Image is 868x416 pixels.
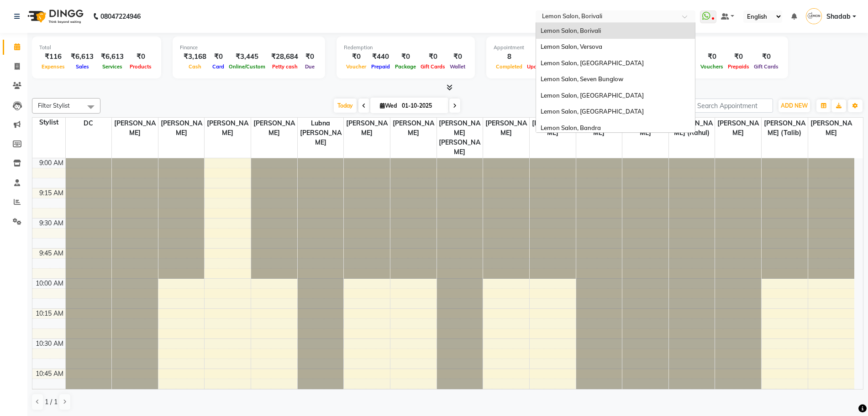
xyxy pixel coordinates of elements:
[100,4,141,29] b: 08047224946
[210,52,226,62] div: ₹0
[210,63,226,70] span: Card
[38,102,70,109] span: Filter Stylist
[268,52,302,62] div: ₹28,684
[251,118,297,139] span: [PERSON_NAME]
[541,92,644,99] span: Lemon Salon, [GEOGRAPHIC_DATA]
[494,52,525,62] div: 8
[541,75,623,83] span: Lemon Salon, Seven Bunglow
[303,63,317,70] span: Due
[530,118,576,139] span: [PERSON_NAME]
[378,102,399,109] span: Wed
[541,108,644,115] span: Lemon Salon, [GEOGRAPHIC_DATA]
[483,118,529,139] span: [PERSON_NAME]
[779,99,810,112] button: ADD NEW
[399,99,445,113] input: 2025-10-01
[752,52,781,62] div: ₹0
[418,52,447,62] div: ₹0
[180,44,318,52] div: Finance
[541,27,601,34] span: Lemon Salon, Borivali
[344,44,468,52] div: Redemption
[806,8,822,24] img: Shadab
[437,118,483,158] span: [PERSON_NAME] [PERSON_NAME]
[34,339,65,348] div: 10:30 AM
[693,99,773,113] input: Search Appointment
[726,63,752,70] span: Prepaids
[536,22,695,133] ng-dropdown-panel: Options list
[226,52,268,62] div: ₹3,445
[37,158,65,168] div: 9:00 AM
[447,52,468,62] div: ₹0
[158,118,205,139] span: [PERSON_NAME]
[826,12,851,21] span: Shadab
[525,63,554,70] span: Upcoming
[205,118,251,139] span: [PERSON_NAME]
[127,52,154,62] div: ₹0
[494,44,607,52] div: Appointment
[393,52,418,62] div: ₹0
[34,279,65,288] div: 10:00 AM
[368,52,393,62] div: ₹440
[698,52,726,62] div: ₹0
[334,99,357,113] span: Today
[180,52,210,62] div: ₹3,168
[39,52,67,62] div: ₹116
[344,63,368,70] span: Voucher
[390,118,437,139] span: [PERSON_NAME]
[32,118,65,127] div: Stylist
[66,118,112,129] span: DC
[37,188,65,198] div: 9:15 AM
[752,63,781,70] span: Gift Cards
[393,63,418,70] span: Package
[34,369,65,379] div: 10:45 AM
[39,63,67,70] span: Expenses
[726,52,752,62] div: ₹0
[37,249,65,258] div: 9:45 AM
[23,4,86,29] img: logo
[186,63,204,70] span: Cash
[298,118,344,148] span: Lubna [PERSON_NAME]
[369,63,392,70] span: Prepaid
[808,118,854,139] span: [PERSON_NAME]
[344,52,368,62] div: ₹0
[100,63,125,70] span: Services
[781,102,808,109] span: ADD NEW
[541,124,601,131] span: Lemon Salon, Bandra
[37,218,65,228] div: 9:30 AM
[39,44,154,52] div: Total
[494,63,525,70] span: Completed
[525,52,554,62] div: 0
[715,118,761,139] span: [PERSON_NAME]
[541,59,644,67] span: Lemon Salon, [GEOGRAPHIC_DATA]
[45,397,58,407] span: 1 / 1
[97,52,127,62] div: ₹6,613
[226,63,268,70] span: Online/Custom
[344,118,390,139] span: [PERSON_NAME]
[541,43,602,50] span: Lemon Salon, Versova
[74,63,91,70] span: Sales
[34,309,65,318] div: 10:15 AM
[127,63,154,70] span: Products
[633,44,781,52] div: Other sales
[67,52,97,62] div: ₹6,613
[698,63,726,70] span: Vouchers
[447,63,468,70] span: Wallet
[762,118,808,139] span: [PERSON_NAME] (Talib)
[302,52,318,62] div: ₹0
[270,63,300,70] span: Petty cash
[418,63,447,70] span: Gift Cards
[112,118,158,139] span: [PERSON_NAME]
